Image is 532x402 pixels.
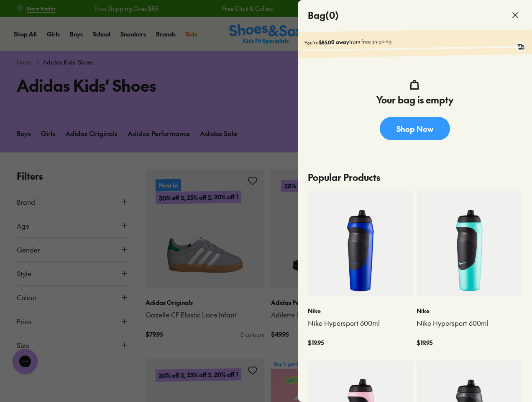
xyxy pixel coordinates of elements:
p: Nike [308,307,413,315]
p: Popular Products [308,164,522,191]
button: Gorgias live chat [4,3,29,28]
b: $85.00 away [319,39,349,46]
p: You're from free shipping [304,35,525,46]
a: Nike Hypersport 600ml [308,319,413,328]
a: Nike Hypersport 600ml [417,319,522,328]
p: Nike [417,307,522,315]
span: $ 19.95 [308,338,324,347]
h4: Bag ( 0 ) [308,8,339,22]
span: $ 19.95 [417,338,432,347]
h4: Your bag is empty [376,93,453,107]
a: Shop Now [380,117,450,140]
